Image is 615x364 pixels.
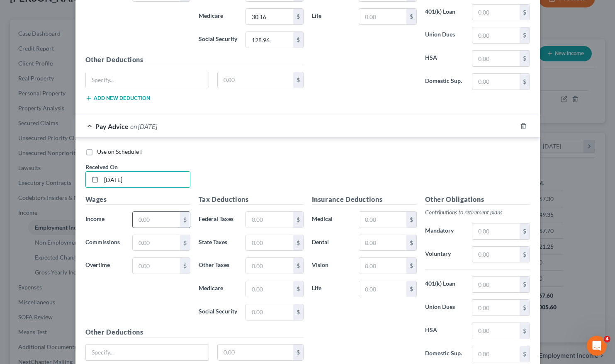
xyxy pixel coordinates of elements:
span: Use on Schedule I [97,148,142,155]
label: Overtime [81,257,129,274]
label: Commissions [81,235,129,251]
div: $ [293,281,303,297]
input: 0.00 [472,300,519,315]
div: $ [520,51,530,66]
label: Dental [308,235,355,251]
div: $ [406,9,416,24]
div: $ [293,212,303,228]
label: Domestic Sup. [421,346,468,362]
label: Union Dues [421,299,468,316]
h5: Insurance Deductions [312,194,417,205]
input: 0.00 [359,9,406,24]
h5: Tax Deductions [199,194,304,205]
label: HSA [421,323,468,339]
input: 0.00 [472,51,519,66]
label: Other Taxes [194,257,242,274]
label: 401(k) Loan [421,4,468,21]
input: 0.00 [218,345,293,360]
input: 0.00 [472,323,519,339]
input: 0.00 [246,212,293,228]
input: 0.00 [133,258,180,274]
input: 0.00 [246,235,293,251]
input: 0.00 [359,235,406,251]
h5: Other Deductions [85,327,304,337]
div: $ [180,212,190,228]
label: Life [308,8,355,25]
div: $ [520,74,530,90]
input: 0.00 [472,74,519,90]
h5: Wages [85,194,190,205]
div: $ [520,323,530,339]
input: 0.00 [472,247,519,262]
input: 0.00 [218,72,293,88]
input: 0.00 [472,223,519,239]
div: $ [293,258,303,274]
label: Social Security [194,304,242,320]
input: MM/DD/YYYY [101,172,190,187]
label: State Taxes [194,235,242,251]
input: 0.00 [472,5,519,20]
button: Add new deduction [85,95,150,102]
div: $ [293,345,303,360]
input: 0.00 [246,9,293,24]
span: Income [85,215,105,222]
label: Domestic Sup. [421,73,468,90]
label: Medicare [194,8,242,25]
div: $ [406,212,416,228]
div: $ [180,235,190,251]
h5: Other Deductions [85,55,304,65]
div: $ [520,346,530,362]
span: Pay Advice [95,122,129,130]
div: $ [520,300,530,315]
div: $ [520,5,530,20]
span: on [DATE] [130,122,157,130]
label: Vision [308,257,355,274]
div: $ [520,27,530,43]
input: 0.00 [246,32,293,48]
label: Union Dues [421,27,468,44]
input: 0.00 [472,346,519,362]
input: 0.00 [472,27,519,43]
label: 401(k) Loan [421,276,468,293]
input: 0.00 [359,212,406,228]
div: $ [180,258,190,274]
input: 0.00 [472,277,519,292]
div: $ [293,9,303,24]
label: Voluntary [421,246,468,263]
input: 0.00 [359,258,406,274]
input: 0.00 [133,235,180,251]
input: 0.00 [246,281,293,297]
input: 0.00 [359,281,406,297]
div: $ [293,32,303,48]
input: Specify... [86,345,209,360]
input: 0.00 [246,258,293,274]
label: Federal Taxes [194,211,242,228]
span: Received On [85,163,118,170]
div: $ [520,223,530,239]
iframe: Intercom live chat [587,336,607,356]
label: HSA [421,50,468,67]
p: Contributions to retirement plans [425,208,530,216]
input: 0.00 [133,212,180,228]
input: 0.00 [246,304,293,320]
div: $ [406,281,416,297]
label: Medicare [194,281,242,297]
label: Life [308,281,355,297]
div: $ [406,258,416,274]
div: $ [406,235,416,251]
div: $ [520,277,530,292]
label: Mandatory [421,223,468,240]
div: $ [520,247,530,262]
label: Medical [308,211,355,228]
label: Social Security [194,32,242,48]
span: 4 [604,336,610,342]
div: $ [293,304,303,320]
div: $ [293,235,303,251]
input: Specify... [86,72,209,88]
h5: Other Obligations [425,194,530,205]
div: $ [293,72,303,88]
